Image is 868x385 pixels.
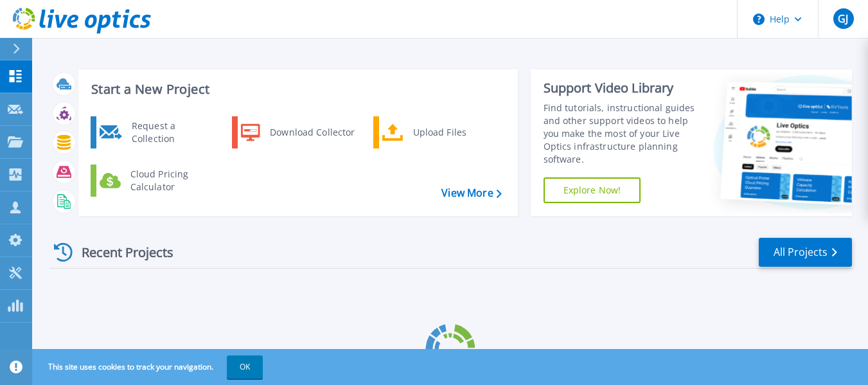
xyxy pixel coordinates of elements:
[263,120,360,145] div: Download Collector
[227,355,263,379] button: OK
[124,168,219,193] div: Cloud Pricing Calculator
[544,80,704,96] div: Support Video Library
[544,177,641,203] a: Explore Now!
[49,237,191,268] div: Recent Projects
[91,82,501,96] h3: Start a New Project
[759,238,852,267] a: All Projects
[441,187,501,199] a: View More
[91,116,222,148] a: Request a Collection
[91,165,222,197] a: Cloud Pricing Calculator
[232,116,364,148] a: Download Collector
[35,355,263,379] span: This site uses cookies to track your navigation.
[544,102,704,166] div: Find tutorials, instructional guides and other support videos to help you make the most of your L...
[125,120,219,145] div: Request a Collection
[407,120,502,145] div: Upload Files
[838,13,848,24] span: GJ
[373,116,505,148] a: Upload Files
